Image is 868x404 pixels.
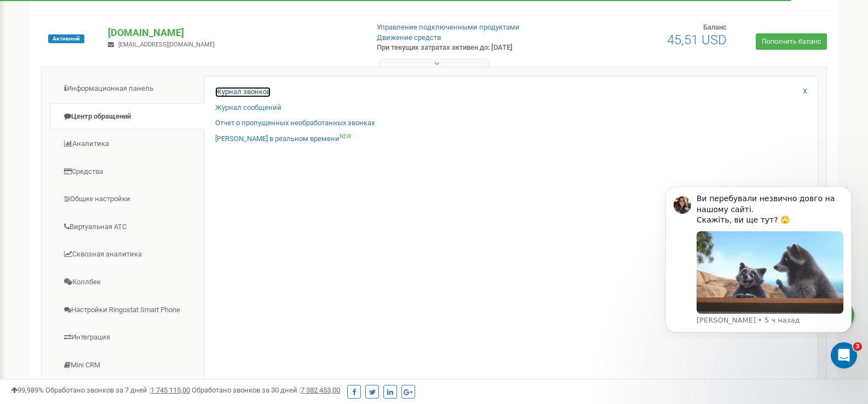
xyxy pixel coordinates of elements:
[151,386,190,394] u: 1 745 115,00
[756,33,827,50] a: Пополнить баланс
[803,86,807,97] a: X
[50,186,204,213] a: Общие настройки
[215,134,352,144] a: [PERSON_NAME] в реальном времениNEW
[50,241,204,268] a: Сквозная аналитика
[340,133,352,139] sup: NEW
[108,26,359,40] p: [DOMAIN_NAME]
[50,75,204,102] a: Информационная панель
[215,118,375,128] a: Отчет о пропущенных необработанных звонках
[50,352,204,379] a: Mini CRM
[667,32,727,48] span: 45,51 USD
[831,342,857,368] iframe: Intercom live chat
[48,34,84,43] span: Активный
[377,33,441,42] a: Движение средств
[301,386,340,394] u: 7 382 453,00
[649,177,868,339] iframe: Intercom notifications сообщение
[50,103,204,130] a: Центр обращений
[45,386,190,394] span: Обработано звонков за 7 дней :
[377,43,561,53] p: При текущих затратах активен до: [DATE]
[215,87,271,97] a: Журнал звонков
[50,131,204,157] a: Аналитика
[50,297,204,324] a: Настройки Ringostat Smart Phone
[377,23,520,31] a: Управление подключенными продуктами
[215,103,281,113] a: Журнал сообщений
[192,386,340,394] span: Обработано звонков за 30 дней :
[50,324,204,351] a: Интеграция
[50,159,204,185] a: Средства
[11,386,44,394] span: 99,989%
[50,269,204,296] a: Коллбек
[118,41,215,48] span: [EMAIL_ADDRESS][DOMAIN_NAME]
[50,214,204,241] a: Виртуальная АТС
[703,23,727,31] span: Баланс
[853,342,862,351] span: 3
